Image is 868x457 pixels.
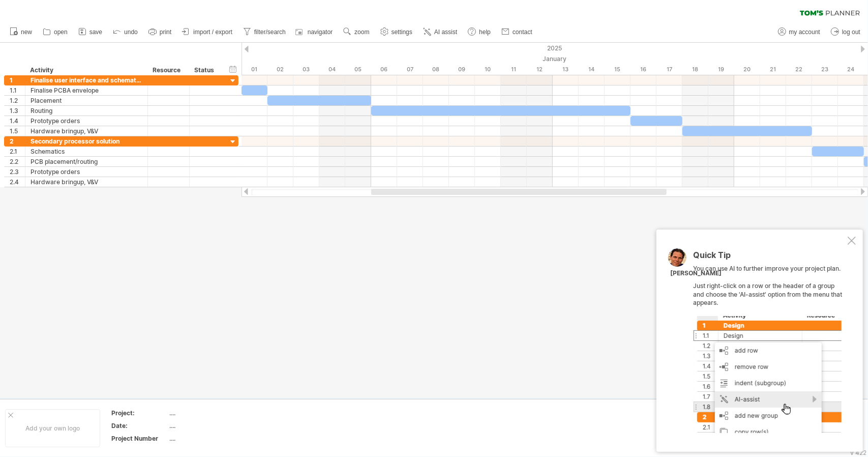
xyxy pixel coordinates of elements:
span: save [89,28,102,36]
div: 1 [10,75,25,85]
div: Hardware bringup, V&V [31,177,142,187]
a: zoom [341,25,372,39]
div: Prototype orders [31,116,142,126]
div: Tuesday, 14 January 2025 [579,64,605,75]
div: 2.4 [10,177,25,187]
div: Tuesday, 21 January 2025 [760,64,786,75]
span: undo [124,28,138,36]
a: print [146,25,174,39]
a: navigator [294,25,336,39]
div: .... [169,409,255,417]
div: Monday, 13 January 2025 [553,64,579,75]
div: Monday, 20 January 2025 [734,64,760,75]
div: Project: [111,409,167,417]
div: Prototype orders [31,167,142,177]
div: Date: [111,421,167,430]
div: 1.2 [10,96,25,105]
div: Sunday, 12 January 2025 [527,64,553,75]
span: new [21,28,32,36]
a: help [465,25,494,39]
div: Secondary processor solution [31,136,142,146]
span: zoom [354,28,369,36]
a: log out [828,25,863,39]
div: 2.3 [10,167,25,177]
div: Friday, 3 January 2025 [293,64,319,75]
div: You can use AI to further improve your project plan. Just right-click on a row or the header of a... [693,251,846,433]
div: 1.5 [10,126,25,136]
div: PCB placement/routing [31,157,142,166]
a: my account [775,25,823,39]
div: Friday, 10 January 2025 [475,64,501,75]
div: Saturday, 11 January 2025 [501,64,527,75]
div: Friday, 17 January 2025 [656,64,682,75]
span: help [479,28,491,36]
div: Placement [31,96,142,105]
div: 2.1 [10,147,25,156]
span: import / export [193,28,232,36]
div: .... [169,434,255,443]
div: Monday, 6 January 2025 [371,64,397,75]
span: AI assist [434,28,457,36]
span: log out [842,28,860,36]
div: Hardware bringup, V&V [31,126,142,136]
div: Tuesday, 7 January 2025 [397,64,423,75]
div: Wednesday, 1 January 2025 [242,64,267,75]
div: Sunday, 5 January 2025 [345,64,371,75]
div: Activity [30,65,142,75]
div: 1.3 [10,106,25,116]
div: 2.2 [10,157,25,166]
span: open [54,28,68,36]
div: Thursday, 23 January 2025 [812,64,838,75]
a: AI assist [421,25,460,39]
a: save [76,25,105,39]
div: Thursday, 16 January 2025 [631,64,656,75]
a: new [7,25,35,39]
div: Saturday, 4 January 2025 [319,64,345,75]
span: print [160,28,171,36]
div: Thursday, 2 January 2025 [267,64,293,75]
div: Quick Tip [693,251,846,265]
span: filter/search [254,28,286,36]
span: settings [392,28,412,36]
div: Wednesday, 22 January 2025 [786,64,812,75]
a: import / export [179,25,235,39]
div: Add your own logo [5,409,100,447]
div: Finalise user interface and schematics [31,75,142,85]
div: .... [169,421,255,430]
div: Saturday, 18 January 2025 [682,64,708,75]
div: Routing [31,106,142,116]
span: navigator [308,28,333,36]
div: Status [194,65,217,75]
div: 1.1 [10,85,25,95]
div: Friday, 24 January 2025 [838,64,864,75]
a: open [40,25,71,39]
div: Sunday, 19 January 2025 [708,64,734,75]
div: Project Number [111,434,167,443]
div: Schematics [31,147,142,156]
div: [PERSON_NAME] [670,269,722,278]
span: contact [513,28,532,36]
div: Wednesday, 8 January 2025 [423,64,449,75]
a: settings [378,25,415,39]
a: filter/search [241,25,289,39]
div: 2 [10,136,25,146]
div: 1.4 [10,116,25,126]
div: v 422 [850,449,866,456]
div: Resource [153,65,184,75]
div: Finalise PCBA envelope [31,85,142,95]
div: Thursday, 9 January 2025 [449,64,475,75]
div: Wednesday, 15 January 2025 [605,64,631,75]
a: undo [110,25,141,39]
span: my account [789,28,820,36]
a: contact [499,25,535,39]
